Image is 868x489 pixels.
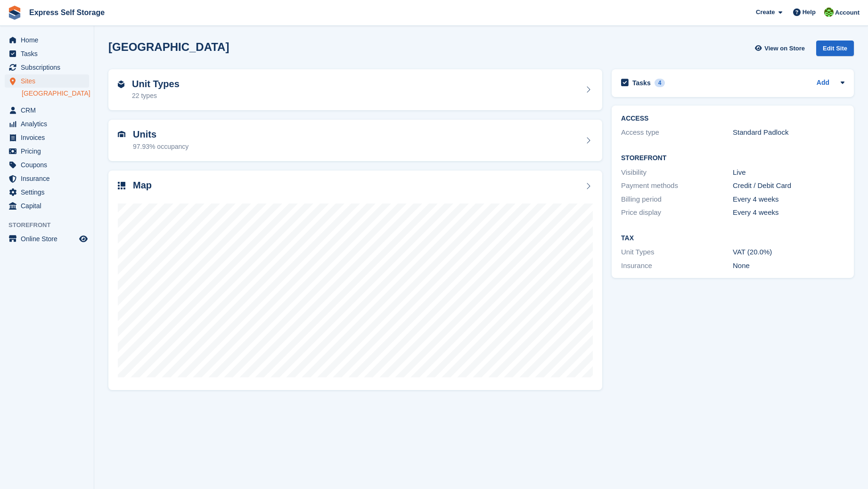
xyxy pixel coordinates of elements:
[632,79,651,87] h2: Tasks
[5,61,89,74] a: menu
[5,104,89,117] a: menu
[621,207,733,218] div: Price display
[733,167,844,178] div: Live
[118,81,124,88] img: unit-type-icn-2b2737a686de81e16bb02015468b77c625bbabd49415b5ef34ead5e3b44a266d.svg
[5,47,89,60] a: menu
[835,8,860,17] span: Account
[5,172,89,185] a: menu
[733,127,844,138] div: Standard Padlock
[756,8,775,17] span: Create
[132,79,180,90] h2: Unit Types
[5,232,89,245] a: menu
[621,247,733,258] div: Unit Types
[733,261,844,271] div: None
[733,247,844,258] div: VAT (20.0%)
[133,129,188,140] h2: Units
[5,199,89,212] a: menu
[5,131,89,144] a: menu
[621,115,844,122] h2: ACCESS
[108,69,602,111] a: Unit Types 22 types
[5,145,89,158] a: menu
[108,41,229,53] h2: [GEOGRAPHIC_DATA]
[5,158,89,171] a: menu
[108,171,602,391] a: Map
[5,186,89,199] a: menu
[621,155,844,162] h2: Storefront
[5,117,89,130] a: menu
[824,8,834,17] img: Sonia Shah
[21,131,77,144] span: Invoices
[22,89,89,98] a: [GEOGRAPHIC_DATA]
[78,233,89,244] a: Preview store
[753,41,809,56] a: View on Store
[133,180,152,191] h2: Map
[5,74,89,88] a: menu
[25,5,108,20] a: Express Self Storage
[8,220,94,230] span: Storefront
[21,145,77,158] span: Pricing
[21,61,77,74] span: Subscriptions
[133,142,188,152] div: 97.93% occupancy
[21,74,77,88] span: Sites
[621,180,733,191] div: Payment methods
[733,180,844,191] div: Credit / Debit Card
[733,207,844,218] div: Every 4 weeks
[21,117,77,130] span: Analytics
[21,172,77,185] span: Insurance
[21,47,77,60] span: Tasks
[733,194,844,205] div: Every 4 weeks
[8,6,22,20] img: stora-icon-8386f47178a22dfd0bd8f6a31ec36ba5ce8667c1dd55bd0f319d3a0aa187defe.svg
[108,120,602,161] a: Units 97.93% occupancy
[21,199,77,212] span: Capital
[5,33,89,47] a: menu
[621,194,733,205] div: Billing period
[21,33,77,47] span: Home
[621,167,733,178] div: Visibility
[118,182,125,189] img: map-icn-33ee37083ee616e46c38cad1a60f524a97daa1e2b2c8c0bc3eb3415660979fc1.svg
[21,232,77,245] span: Online Store
[118,131,125,138] img: unit-icn-7be61d7bf1b0ce9d3e12c5938cc71ed9869f7b940bace4675aadf7bd6d80202e.svg
[816,41,854,60] a: Edit Site
[621,127,733,138] div: Access type
[764,44,805,53] span: View on Store
[817,78,829,89] a: Add
[132,91,180,101] div: 22 types
[655,79,665,87] div: 4
[21,104,77,117] span: CRM
[21,158,77,171] span: Coupons
[802,8,816,17] span: Help
[21,186,77,199] span: Settings
[621,235,844,242] h2: Tax
[621,261,733,271] div: Insurance
[816,41,854,56] div: Edit Site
